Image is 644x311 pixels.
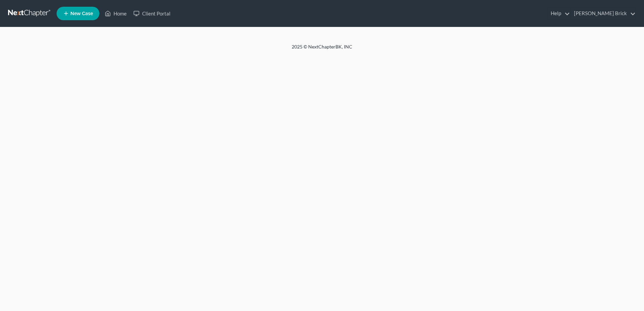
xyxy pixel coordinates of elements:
[130,7,174,20] a: Client Portal
[101,7,130,20] a: Home
[57,7,99,20] new-legal-case-button: New Case
[571,7,636,20] a: [PERSON_NAME] Brick
[547,7,570,20] a: Help
[130,43,514,56] div: 2025 © NextChapterBK, INC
